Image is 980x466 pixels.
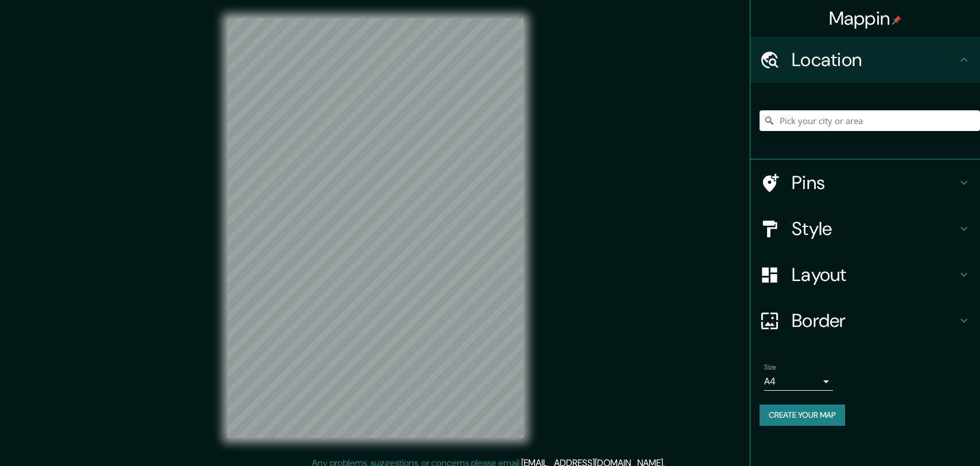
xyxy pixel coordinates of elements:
h4: Pins [792,171,957,194]
canvas: Map [227,18,524,438]
div: Style [750,206,980,252]
iframe: Help widget launcher [878,421,967,453]
h4: Location [792,48,957,71]
div: Border [750,298,980,344]
div: A4 [764,372,833,391]
h4: Mappin [829,7,902,30]
h4: Border [792,309,957,332]
div: Location [750,37,980,83]
label: Size [764,363,776,372]
input: Pick your city or area [760,110,980,131]
img: pin-icon.png [892,16,901,25]
div: Layout [750,252,980,298]
h4: Layout [792,263,957,286]
button: Create your map [760,405,845,426]
h4: Style [792,217,957,240]
div: Pins [750,160,980,206]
